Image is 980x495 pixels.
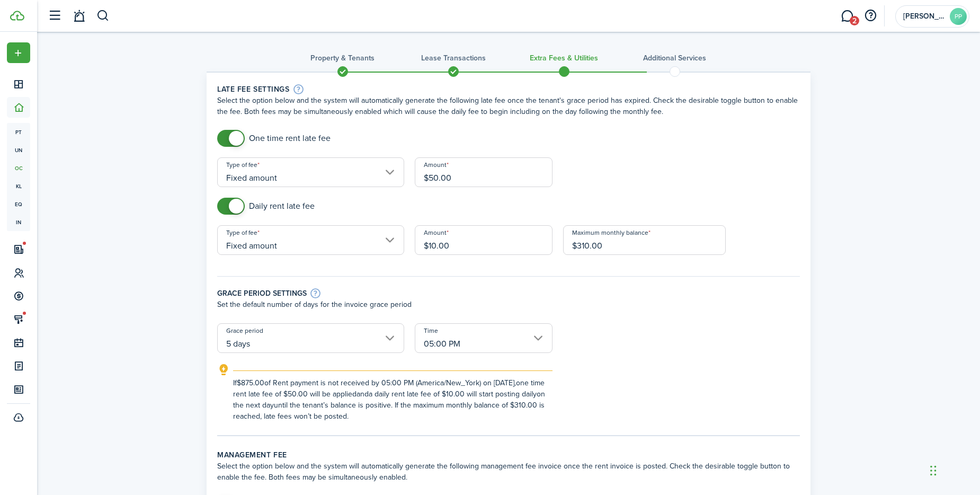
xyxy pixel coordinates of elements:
[643,52,706,64] h3: Additional Services
[7,177,30,195] a: kl
[217,461,800,483] wizard-step-header-description: Select the option below and the system will automatically generate the following management fee i...
[217,83,800,95] wizard-step-header-title: Late fee settings
[903,13,946,20] span: Pfaff Properties, LLC
[233,377,553,422] explanation-description: If $875.00 of Rent payment is not received by 05:00 PM (America/New_York) on [DATE], one time ren...
[7,159,30,177] a: oc
[310,52,375,64] h3: Property & Tenants
[217,449,800,461] wizard-step-header-title: Management fee
[415,323,553,353] input: Select time
[7,213,30,231] a: in
[421,52,486,64] h3: Lease Transactions
[44,6,65,26] button: Open sidebar
[861,7,879,25] button: Open resource center
[7,42,30,63] button: Open menu
[217,288,307,299] h4: Grace period settings
[217,299,800,310] p: Set the default number of days for the invoice grace period
[217,323,404,353] input: Select grace period
[563,225,726,255] input: 0.00
[837,3,857,30] a: Messaging
[927,444,980,495] iframe: Chat Widget
[217,225,404,255] input: Select type
[7,195,30,213] a: eq
[69,3,89,30] a: Notifications
[10,11,24,21] img: TenantCloud
[850,16,859,25] span: 2
[950,8,967,25] avatar-text: PP
[217,157,404,187] input: Select type
[415,225,553,255] input: 0.00
[415,157,553,187] input: 0.00
[96,7,110,25] button: Search
[7,123,30,141] a: pt
[930,455,937,487] div: Drag
[217,95,800,117] wizard-step-header-description: Select the option below and the system will automatically generate the following late fee once th...
[7,141,30,159] a: un
[530,52,598,64] h3: Extra fees & Utilities
[217,364,230,376] i: outline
